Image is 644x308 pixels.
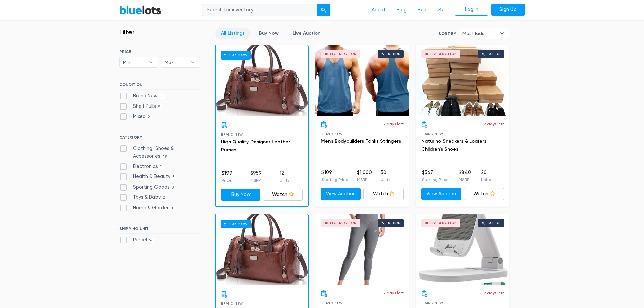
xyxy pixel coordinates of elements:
a: Live Auction 0 bids [416,45,509,116]
li: 12 [280,170,289,183]
span: 3 [170,185,176,190]
div: Live Auction [330,52,357,56]
li: $109 [321,169,348,183]
li: $840 [459,169,471,183]
h6: SHIPPING UNIT [119,226,200,234]
label: Toys & Baby [119,194,167,201]
span: Brand New [221,302,243,305]
a: View Auction [321,188,361,200]
h3: Filter [119,28,135,36]
div: 0 bids [488,221,501,225]
a: Watch [263,189,303,201]
p: 2 days left [484,290,504,296]
label: Clothing, Shoes & Accessories [119,145,200,160]
span: 3 [170,174,177,180]
p: MSRP [459,176,471,183]
span: Brand New [321,301,343,305]
span: 58 [158,94,166,99]
p: 2 days left [383,290,404,296]
h6: Buy Now [221,220,251,228]
span: Max [165,57,187,67]
span: 11 [158,164,165,170]
label: Health & Beauty [119,173,177,181]
a: Help [412,4,433,17]
span: 2 [161,195,167,201]
span: 2 [146,115,152,120]
p: 2 days left [383,121,404,127]
div: Live Auction [430,221,457,225]
a: Watch [363,188,404,200]
a: Buy Now [253,28,284,39]
p: Units [481,176,491,183]
div: 0 bids [388,221,400,225]
a: Buy Now [216,45,308,116]
span: 49 [160,154,169,159]
p: Starting Price [422,176,449,183]
a: BlueLots [119,5,161,15]
p: Starting Price [321,176,348,183]
p: MSRP [357,176,372,183]
li: $567 [422,169,449,183]
a: Live Auction 0 bids [416,214,509,285]
b: ▾ [495,28,509,39]
label: Brand New [119,92,166,100]
a: Buy Now [216,214,308,285]
span: Min [123,57,145,67]
span: 9 [156,104,162,110]
a: High Quality Designer Leather Purses [221,139,290,153]
li: $199 [222,170,232,183]
span: 69 [147,238,155,243]
span: Brand New [421,132,443,136]
li: 20 [481,169,491,183]
p: MSRP [250,177,262,183]
a: Live Auction [287,28,326,39]
input: Search for inventory [202,4,317,16]
h6: CONDITION [119,82,200,90]
div: Live Auction [430,52,457,56]
label: Shelf Pulls [119,103,162,110]
a: Log In [455,4,488,16]
a: Blog [391,4,412,17]
b: ▾ [186,57,200,67]
label: Mixed [119,113,152,120]
label: Sort By [438,31,456,37]
span: 1 [170,206,175,211]
div: 0 bids [488,52,501,56]
div: Live Auction [330,221,357,225]
a: Watch [464,188,504,200]
span: Brand New [421,301,443,305]
a: Naturino Sneakers & Loafers Children's Shoes [421,138,486,152]
a: Live Auction 0 bids [315,214,409,285]
a: Men's Bodybuilders Tanks Stringers [321,138,401,144]
a: Live Auction 0 bids [315,45,409,116]
p: Units [280,177,289,183]
h6: CATEGORY [119,135,200,142]
label: Parcel [119,236,155,244]
label: Electronics [119,163,165,170]
span: Brand New [321,132,343,136]
span: Brand New [221,133,243,136]
div: 0 bids [388,52,400,56]
li: 50 [381,169,390,183]
a: Buy Now [221,189,261,201]
a: View Auction [421,188,461,200]
a: Sell [433,4,452,17]
h6: Buy Now [221,51,251,59]
li: $959 [250,170,262,183]
span: Most Bids [462,28,496,39]
a: About [366,4,391,17]
p: 2 days left [484,121,504,127]
a: All Listings [215,28,251,39]
p: Units [381,176,390,183]
b: ▾ [144,57,158,67]
a: Sign Up [491,4,525,16]
h6: PRICE [119,49,200,54]
li: $1,000 [357,169,372,183]
label: Home & Garden [119,204,175,212]
p: Price [222,177,232,183]
label: Sporting Goods [119,184,176,191]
